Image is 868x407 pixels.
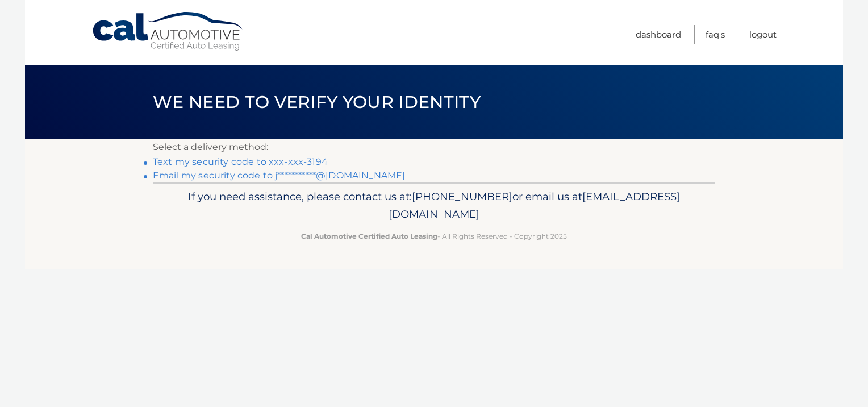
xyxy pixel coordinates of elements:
span: [PHONE_NUMBER] [412,190,512,203]
p: Select a delivery method: [153,139,715,155]
a: FAQ's [706,25,725,44]
a: Cal Automotive [91,11,245,52]
a: Dashboard [636,25,681,44]
a: Logout [749,25,777,44]
a: Text my security code to xxx-xxx-3194 [153,156,328,167]
strong: Cal Automotive Certified Auto Leasing [301,232,437,240]
p: If you need assistance, please contact us at: or email us at [160,188,708,224]
p: - All Rights Reserved - Copyright 2025 [160,230,708,242]
span: We need to verify your identity [153,92,481,113]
